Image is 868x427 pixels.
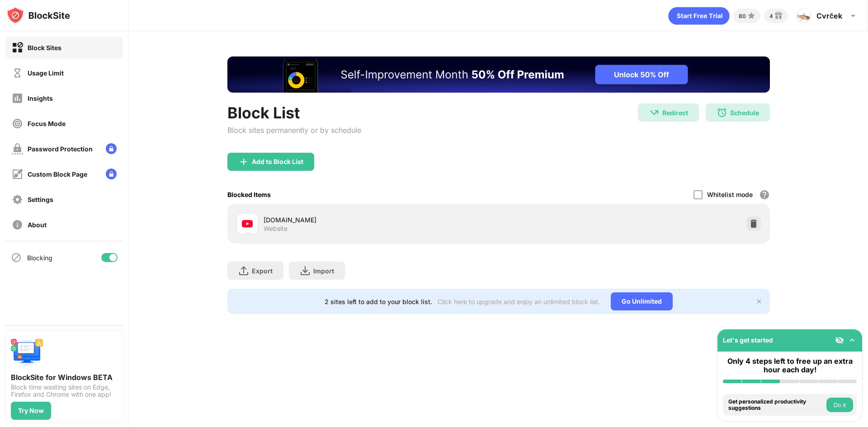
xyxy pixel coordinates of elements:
[755,298,763,305] img: x-button.svg
[797,9,811,23] img: ACg8ocJgzwqV2GlvlsbXqQtXJKWU_R5riO6yBq9xOo35ALRigpu2nOM=s96-c
[438,298,600,305] div: Click here to upgrade and enjoy an unlimited block list.
[242,218,253,229] img: favicons
[252,158,303,165] div: Add to Block List
[723,336,773,344] div: Let's get started
[11,373,118,382] div: BlockSite for Windows BETA
[227,103,361,122] div: Block List
[28,120,66,127] div: Focus Mode
[816,11,842,20] div: Cvrček
[668,7,730,25] div: animation
[835,336,844,345] img: eye-not-visible.svg
[325,298,432,305] div: 2 sites left to add to your block list.
[106,169,117,179] img: lock-menu.svg
[12,67,23,79] img: time-usage-off.svg
[264,225,288,233] div: Website
[28,221,47,229] div: About
[826,398,853,412] button: Do it
[611,292,673,310] div: Go Unlimited
[12,118,23,129] img: focus-off.svg
[313,267,334,275] div: Import
[11,252,22,263] img: blocking-icon.svg
[227,191,271,198] div: Blocked Items
[12,93,23,104] img: insights-off.svg
[28,196,53,203] div: Settings
[12,169,23,180] img: customize-block-page-off.svg
[252,267,273,275] div: Export
[264,215,499,225] div: [DOMAIN_NAME]
[707,191,753,198] div: Whitelist mode
[227,56,770,93] iframe: Banner
[106,143,117,154] img: lock-menu.svg
[28,170,87,178] div: Custom Block Page
[18,407,44,414] div: Try Now
[723,357,857,374] div: Only 4 steps left to free up an extra hour each day!
[11,384,118,398] div: Block time wasting sites on Edge, Firefox and Chrome with one app!
[12,194,23,205] img: settings-off.svg
[6,6,70,24] img: logo-blocksite.svg
[728,399,824,412] div: Get personalized productivity suggestions
[28,145,93,153] div: Password Protection
[11,337,43,369] img: push-desktop.svg
[12,42,23,53] img: block-on.svg
[227,126,361,135] div: Block sites permanently or by schedule
[769,13,773,19] div: 4
[662,109,688,117] div: Redirect
[773,10,784,21] img: reward-small.svg
[28,94,53,102] div: Insights
[730,109,759,117] div: Schedule
[27,254,52,262] div: Blocking
[739,13,746,19] div: 80
[12,143,23,155] img: password-protection-off.svg
[746,10,757,21] img: points-small.svg
[12,219,23,230] img: about-off.svg
[28,44,61,52] div: Block Sites
[848,336,857,345] img: omni-setup-toggle.svg
[28,69,64,77] div: Usage Limit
